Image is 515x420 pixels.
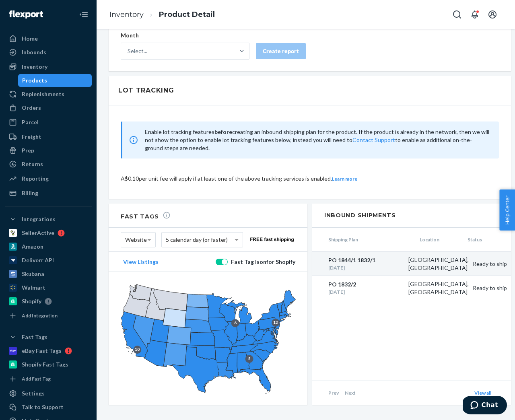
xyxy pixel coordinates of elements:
a: Walmart [5,281,92,294]
div: [GEOGRAPHIC_DATA], [GEOGRAPHIC_DATA] [404,280,469,296]
a: Prep [5,144,92,157]
div: [DATE] [328,264,404,271]
a: View all [474,390,491,396]
a: Home [5,32,92,45]
a: Amazon [5,240,92,253]
div: Ready to ship [469,260,511,268]
button: Open account menu [484,6,501,23]
a: Product Detail [159,10,215,19]
div: Orders [22,104,41,112]
a: PO 1844/1 1832/1[DATE][GEOGRAPHIC_DATA], [GEOGRAPHIC_DATA]Ready to ship [312,252,511,276]
ol: breadcrumbs [103,3,221,27]
div: Returns [22,160,43,168]
div: Settings [22,389,45,397]
span: Location [416,236,463,243]
div: Ready to ship [469,284,511,292]
div: Replenishments [22,90,64,98]
button: Close Navigation [76,6,92,23]
button: View Listings [121,258,161,266]
img: Flexport logo [9,10,43,19]
span: Learn more [332,176,357,182]
div: Parcel [22,118,39,126]
a: eBay Fast Tags [5,344,92,357]
a: Deliverr API [5,254,92,267]
div: Reporting [22,175,49,183]
a: Inbounds [5,46,92,59]
a: Settings [5,387,92,400]
span: Website [125,233,147,247]
button: Create report [256,43,306,59]
div: Prep [22,146,34,154]
span: Status [463,236,511,243]
div: Integrations [22,215,56,223]
div: Add Integration [22,312,58,319]
a: Products [18,74,92,87]
p: Month [121,31,249,39]
div: Create report [263,47,299,55]
a: Inventory [109,10,144,19]
a: Contact Support [352,136,395,143]
span: Next [345,390,356,396]
a: Reporting [5,172,92,185]
h2: Inbound Shipments [312,204,511,228]
a: Add Fast Tag [5,374,92,384]
div: Shopify Fast Tags [22,360,68,369]
span: 5 calendar day (or faster) [166,233,228,247]
a: Orders [5,101,92,114]
a: Inventory [5,60,92,73]
div: Deliverr API [22,256,54,264]
iframe: Opens a widget where you can chat to one of our agents [463,396,507,416]
div: PO 1844/1 1832/1 [328,256,404,264]
div: Fast Tags [22,333,47,341]
button: Help Center [499,189,515,231]
a: Replenishments [5,88,92,101]
div: Amazon [22,243,43,251]
button: Open Search Box [449,6,465,23]
div: [GEOGRAPHIC_DATA], [GEOGRAPHIC_DATA] [404,256,469,272]
span: Prev [328,390,339,396]
div: Select... [128,47,147,55]
a: Learn more [332,175,357,182]
button: Fast Tags [5,331,92,344]
a: Shopify [5,295,92,308]
div: Talk to Support [22,403,64,411]
span: Enable lot tracking features creating an inbound shipping plan for the product. If the product is... [145,128,489,151]
div: Add Fast Tag [22,375,51,382]
button: Open notifications [467,6,483,23]
a: SellerActive [5,226,92,239]
div: Products [22,76,47,84]
div: Shopify [22,297,41,305]
div: Skubana [22,270,44,278]
div: Inventory [22,63,47,71]
strong: before [214,128,232,135]
a: Add Integration [5,311,92,321]
div: Lot Tracking [118,86,174,95]
a: Parcel [5,116,92,129]
div: Billing [22,189,38,197]
button: Talk to Support [5,401,92,414]
div: Walmart [22,284,45,292]
img: website-free-fast.ac112c9d76101210657a4eea9f63645d.png [249,237,295,242]
div: A $0.10 per unit fee will apply if at least one of the above tracking services is enabled. [121,175,499,183]
a: Freight [5,130,92,143]
a: Billing [5,187,92,200]
span: Shipping Plan [312,236,416,243]
div: Inbounds [22,48,46,56]
a: Returns [5,158,92,171]
a: Skubana [5,268,92,280]
a: PO 1832/2[DATE][GEOGRAPHIC_DATA], [GEOGRAPHIC_DATA]Ready to ship [312,276,511,300]
a: Shopify Fast Tags [5,358,92,371]
div: eBay Fast Tags [22,347,62,355]
div: SellerActive [22,229,54,237]
h2: Fast Tags [121,211,171,220]
div: Fast Tag is on for Shopify [229,258,295,266]
button: Integrations [5,213,92,226]
div: Freight [22,133,41,141]
div: [DATE] [328,288,404,295]
div: PO 1832/2 [328,280,404,288]
div: Home [22,35,38,43]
